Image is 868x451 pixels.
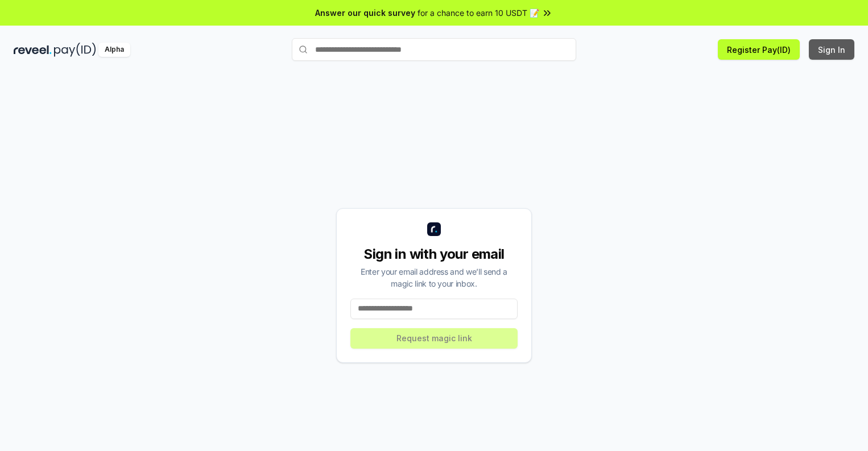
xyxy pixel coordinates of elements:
[98,43,130,57] div: Alpha
[350,266,518,289] div: Enter your email address and we’ll send a magic link to your inbox.
[14,43,52,57] img: reveel_dark
[718,39,800,60] button: Register Pay(ID)
[54,43,96,57] img: pay_id
[418,7,539,19] span: for a chance to earn 10 USDT 📝
[809,39,854,60] button: Sign In
[350,245,518,263] div: Sign in with your email
[315,7,415,19] span: Answer our quick survey
[427,222,441,236] img: logo_small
